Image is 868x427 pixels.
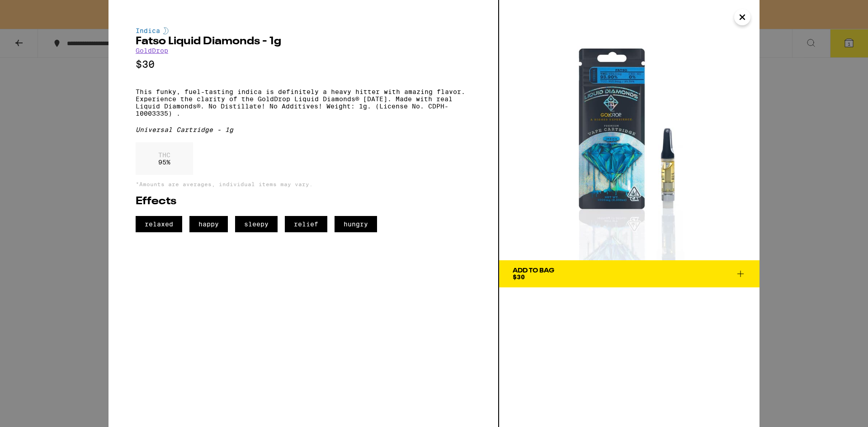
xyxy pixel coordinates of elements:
[136,27,471,34] div: Indica
[136,216,182,232] span: relaxed
[5,6,65,14] span: Hi. Need any help?
[335,216,377,232] span: hungry
[499,260,759,287] button: Add To Bag$30
[513,267,554,274] div: Add To Bag
[136,47,168,54] a: GoldDrop
[136,59,471,70] p: $30
[136,181,471,187] p: *Amounts are averages, individual items may vary.
[136,142,193,175] div: 95 %
[158,151,170,159] p: THC
[734,9,750,25] button: Close
[189,216,228,232] span: happy
[285,216,327,232] span: relief
[136,196,471,207] h2: Effects
[136,88,471,117] p: This funky, fuel-tasting indica is definitely a heavy hitter with amazing flavor. Experience the ...
[136,126,471,133] div: Universal Cartridge - 1g
[136,36,471,47] h2: Fatso Liquid Diamonds - 1g
[235,216,278,232] span: sleepy
[513,273,525,281] span: $30
[163,27,169,34] img: indicaColor.svg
